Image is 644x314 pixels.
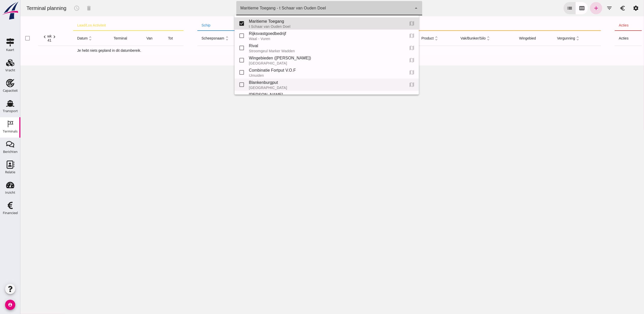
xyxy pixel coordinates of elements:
[89,31,122,46] th: terminal
[612,5,619,11] i: settings
[388,69,394,75] i: Je kunt voor deze terminal plannen
[465,36,471,41] i: unfold_more
[388,20,394,27] i: Je kunt voor deze terminal plannen
[31,34,37,40] i: chevron_right
[537,36,560,40] span: vergunning
[2,5,50,12] div: Terminal planning
[495,31,533,46] th: wingebied
[22,34,27,40] i: chevron_left
[53,46,622,55] td: Je hebt niets gepland in dit datumbereik.
[3,109,18,113] div: Transport
[53,20,163,31] th: laad/los activiteit
[388,45,394,51] i: Je kunt voor deze terminal plannen
[388,94,394,100] i: Je kunt voor deze terminal plannen
[228,49,380,53] div: Stroomgeul Marker Wadden
[204,36,209,41] i: unfold_more
[228,86,380,90] div: [GEOGRAPHIC_DATA]
[228,92,380,98] div: [PERSON_NAME]
[440,36,471,40] span: vak/bunker/silo
[228,18,380,24] div: Maritieme Toegang
[3,89,18,92] div: Capaciteit
[5,191,15,194] div: Inzicht
[316,20,581,31] th: product
[388,33,394,39] i: Je kunt voor deze terminal plannen
[228,43,380,49] div: Rival
[67,36,73,41] i: unfold_more
[57,36,73,40] span: datum
[546,5,552,11] i: list
[558,5,565,11] i: calendar_view_week
[228,67,380,73] div: Combinatie Fortput V.O.F
[3,130,18,133] div: Terminals
[586,5,592,11] i: filter_list
[388,57,394,63] i: Je kunt voor deze terminal plannen
[228,80,380,86] div: Blankenburgput
[594,20,622,31] th: acties
[388,82,394,88] i: Je kunt voor deze terminal plannen
[599,5,605,11] i: euro
[228,24,380,29] div: t Schaar van Ouden Doel
[5,300,15,310] i: account_circle
[228,61,380,65] div: [GEOGRAPHIC_DATA]
[144,31,163,46] th: tot
[6,48,14,51] div: Kaart
[5,69,15,72] div: Vracht
[3,150,18,153] div: Berichten
[401,36,419,40] span: product
[594,31,622,46] th: acties
[177,20,302,31] th: schip
[27,38,31,42] div: 41
[228,37,380,41] div: Waal - Vuren
[393,5,399,11] i: arrow_drop_down
[5,171,15,174] div: Relatie
[220,5,306,11] div: Maritieme Toegang - t Schaar van Ouden Doel
[1,1,19,20] img: logo-small.a267ee39.svg
[228,73,380,77] div: IJmuiden
[413,36,419,41] i: unfold_more
[555,36,560,41] i: unfold_more
[228,31,380,37] div: Rijksvastgoedbedrijf
[228,55,380,61] div: Wingebieden ([PERSON_NAME])
[27,34,31,38] div: wk
[181,36,209,40] span: scheepsnaam
[573,5,579,11] i: add
[3,211,18,215] div: Financieel
[122,31,144,46] th: van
